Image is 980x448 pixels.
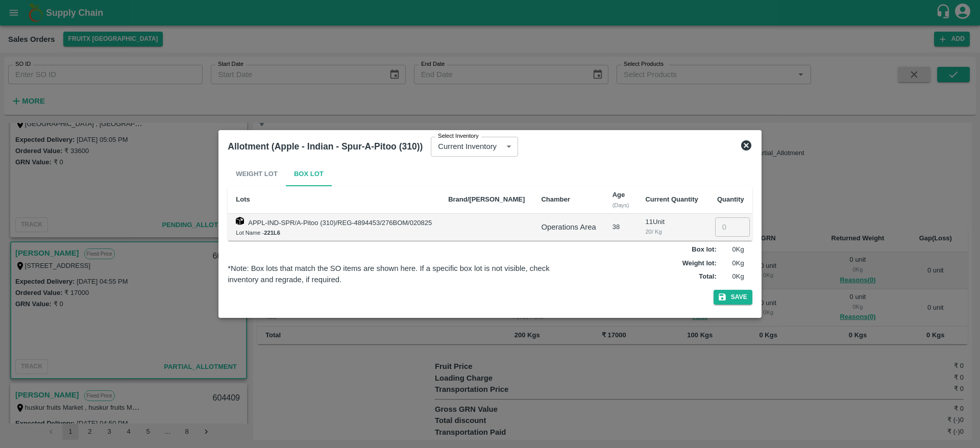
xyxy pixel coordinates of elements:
b: Brand/[PERSON_NAME] [448,195,525,203]
label: Total : [699,272,716,282]
td: APPL-IND-SPR/A-Pitoo (310)/REG-4894453/276BOM/020825 [228,214,440,241]
b: Age [612,191,625,198]
b: Current Quantity [645,195,698,203]
button: Box Lot [286,162,332,186]
div: *Note: Box lots that match the SO items are shown here. If a specific box lot is not visible, che... [228,263,577,286]
td: 11 Unit [637,214,706,241]
p: 0 Kg [719,259,744,268]
div: Operations Area [541,221,596,233]
label: Select Inventory [438,132,479,140]
button: Save [714,290,752,305]
td: 38 [604,214,638,241]
div: Lot Name - [236,228,432,237]
b: Allotment (Apple - Indian - Spur-A-Pitoo (310)) [228,141,423,152]
label: Weight lot : [682,259,717,268]
div: 20 / Kg [645,227,698,236]
label: Box lot : [692,245,716,255]
input: 0 [715,217,750,237]
b: Quantity [717,195,744,203]
b: Chamber [541,195,570,203]
b: Lots [236,195,250,203]
p: 0 Kg [719,245,744,255]
img: box [236,217,244,225]
p: 0 Kg [719,272,744,282]
b: 221L6 [264,230,280,236]
div: (Days) [612,201,629,210]
p: Current Inventory [438,141,497,152]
